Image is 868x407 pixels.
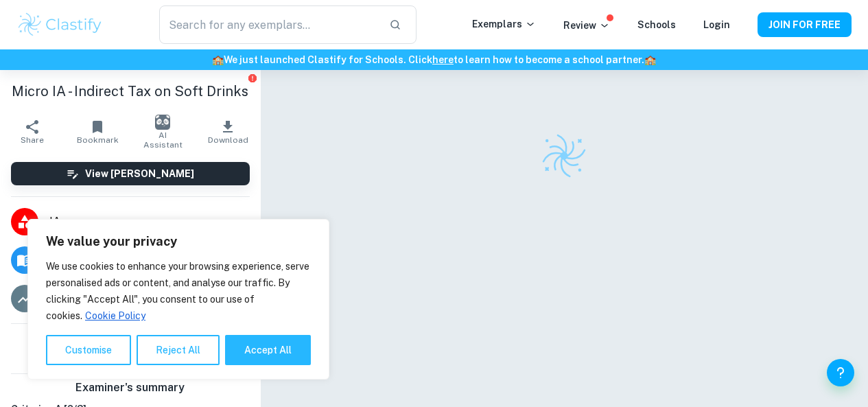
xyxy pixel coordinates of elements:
[703,19,730,30] a: Login
[208,135,248,145] span: Download
[159,5,379,44] input: Search for any exemplars...
[644,54,656,65] span: 🏫
[758,12,852,37] button: JOIN FOR FREE
[248,73,258,83] button: Report issue
[130,113,196,151] button: AI Assistant
[827,359,854,386] button: Help and Feedback
[84,310,146,322] a: Cookie Policy
[49,213,250,230] span: IA
[155,115,170,130] img: AI Assistant
[77,135,119,145] span: Bookmark
[11,162,250,185] button: View [PERSON_NAME]
[225,335,311,365] button: Accept All
[46,335,131,365] button: Customise
[137,335,220,365] button: Reject All
[11,81,250,102] h1: Micro IA - Indirect Tax on Soft Drinks
[637,19,676,30] a: Schools
[27,219,329,380] div: We value your privacy
[21,135,44,145] span: Share
[540,132,588,180] img: Clastify logo
[5,380,255,396] h6: Examiner's summary
[472,16,536,32] p: Exemplars
[212,54,224,65] span: 🏫
[563,18,610,33] p: Review
[46,258,311,324] p: We use cookies to enhance your browsing experience, serve personalised ads or content, and analys...
[432,54,454,65] a: here
[196,113,261,151] button: Download
[46,233,311,250] p: We value your privacy
[65,113,130,151] button: Bookmark
[3,52,865,67] h6: We just launched Clastify for Schools. Click to learn how to become a school partner.
[16,11,104,38] img: Clastify logo
[85,166,194,181] h6: View [PERSON_NAME]
[139,130,187,150] span: AI Assistant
